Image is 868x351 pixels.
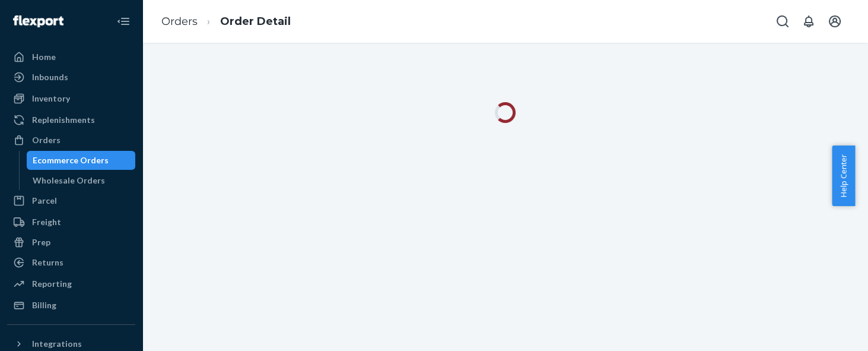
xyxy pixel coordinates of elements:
[32,195,57,207] div: Parcel
[7,48,135,67] a: Home
[7,296,135,315] a: Billing
[7,89,135,108] a: Inventory
[832,146,855,206] button: Help Center
[7,274,135,293] a: Reporting
[220,15,291,28] a: Order Detail
[7,233,135,252] a: Prep
[27,151,136,170] a: Ecommerce Orders
[152,4,300,39] ol: breadcrumbs
[7,110,135,129] a: Replenishments
[7,191,135,210] a: Parcel
[112,10,135,33] button: Close Navigation
[33,154,109,166] div: Ecommerce Orders
[32,114,95,126] div: Replenishments
[32,299,56,311] div: Billing
[32,134,61,146] div: Orders
[7,131,135,150] a: Orders
[32,257,63,268] div: Returns
[13,15,63,27] img: Flexport logo
[32,278,72,290] div: Reporting
[7,253,135,272] a: Returns
[32,216,61,228] div: Freight
[797,10,821,33] button: Open notifications
[7,213,135,232] a: Freight
[7,68,135,87] a: Inbounds
[27,171,136,190] a: Wholesale Orders
[32,71,68,83] div: Inbounds
[771,10,794,33] button: Open Search Box
[161,15,198,28] a: Orders
[33,175,105,186] div: Wholesale Orders
[32,236,50,248] div: Prep
[32,338,82,350] div: Integrations
[823,10,847,33] button: Open account menu
[32,51,56,63] div: Home
[32,93,70,105] div: Inventory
